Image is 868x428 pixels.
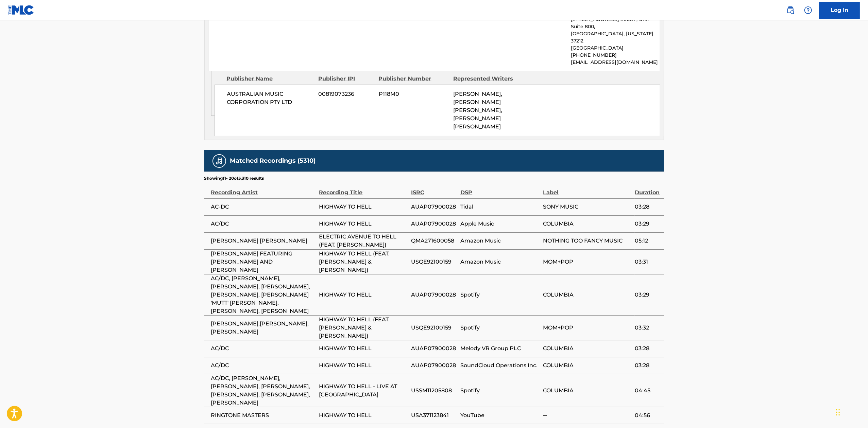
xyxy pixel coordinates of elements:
[211,344,316,353] span: AC/DC
[635,220,660,228] span: 03:29
[319,361,408,370] span: HIGHWAY TO HELL
[571,30,660,44] p: [GEOGRAPHIC_DATA], [US_STATE] 37212
[635,387,660,395] span: 04:45
[571,16,660,30] p: [STREET_ADDRESS] South , Unit Suite 800,
[460,203,540,211] span: Tidal
[543,291,631,299] span: COLUMBIA
[411,203,457,211] span: AUAP07900028
[211,203,316,211] span: AC-DC
[204,175,264,181] p: Showing 11 - 20 of 5,310 results
[543,361,631,370] span: COLUMBIA
[319,181,408,197] div: Recording Title
[379,90,448,98] span: P118M0
[319,250,408,274] span: HIGHWAY TO HELL (FEAT. [PERSON_NAME] & [PERSON_NAME])
[635,291,660,299] span: 03:29
[786,6,795,14] img: search
[411,411,457,420] span: USA371123841
[211,274,316,315] span: AC/DC, [PERSON_NAME], [PERSON_NAME], [PERSON_NAME], [PERSON_NAME], [PERSON_NAME] 'MUTT' [PERSON_N...
[460,411,540,420] span: YouTube
[460,361,540,370] span: SoundCloud Operations Inc.
[460,344,540,353] span: Melody VR Group PLC
[801,3,815,17] div: Help
[543,387,631,395] span: COLUMBIA
[460,291,540,299] span: Spotify
[211,250,316,274] span: [PERSON_NAME] FEATURING [PERSON_NAME] AND [PERSON_NAME]
[227,90,313,106] span: AUSTRALIAN MUSIC CORPORATION PTY LTD
[460,181,540,197] div: DSP
[784,3,797,17] a: Public Search
[211,220,316,228] span: AC/DC
[319,233,408,249] span: ELECTRIC AVENUE TO HELL (FEAT. [PERSON_NAME])
[635,237,660,245] span: 05:12
[319,90,374,98] span: 00819073236
[543,324,631,332] span: MOM+POP
[571,52,660,59] p: [PHONE_NUMBER]
[543,181,631,197] div: Label
[211,181,316,197] div: Recording Artist
[411,361,457,370] span: AUAP07900028
[411,220,457,228] span: AUAP07900028
[411,291,457,299] span: AUAP07900028
[319,344,408,353] span: HIGHWAY TO HELL
[379,75,448,83] div: Publisher Number
[543,258,631,266] span: MOM+POP
[460,324,540,332] span: Spotify
[571,59,660,66] p: [EMAIL_ADDRESS][DOMAIN_NAME]
[836,402,840,423] div: Drag
[635,258,660,266] span: 03:31
[411,258,457,266] span: USQE92100159
[411,324,457,332] span: USQE92100159
[211,361,316,370] span: AC/DC
[453,91,502,130] span: [PERSON_NAME], [PERSON_NAME] [PERSON_NAME], [PERSON_NAME] [PERSON_NAME]
[543,220,631,228] span: COLUMBIA
[804,6,812,14] img: help
[211,374,316,407] span: AC/DC, [PERSON_NAME], [PERSON_NAME], [PERSON_NAME], [PERSON_NAME], [PERSON_NAME], [PERSON_NAME]
[411,387,457,395] span: USSM11205808
[215,157,223,165] img: Matched Recordings
[635,203,660,211] span: 03:28
[319,291,408,299] span: HIGHWAY TO HELL
[460,220,540,228] span: Apple Music
[543,344,631,353] span: COLUMBIA
[411,344,457,353] span: AUAP07900028
[211,320,316,336] span: [PERSON_NAME],[PERSON_NAME],[PERSON_NAME]
[543,237,631,245] span: NOTHING TOO FANCY MUSIC
[8,5,34,15] img: MLC Logo
[460,387,540,395] span: Spotify
[460,237,540,245] span: Amazon Music
[543,411,631,420] span: --
[319,411,408,420] span: HIGHWAY TO HELL
[230,157,316,165] h5: Matched Recordings (5310)
[211,237,316,245] span: [PERSON_NAME] [PERSON_NAME]
[635,344,660,353] span: 03:28
[319,203,408,211] span: HIGHWAY TO HELL
[453,75,523,83] div: Represented Writers
[834,395,868,428] iframe: Chat Widget
[318,75,374,83] div: Publisher IPI
[411,181,457,197] div: ISRC
[635,411,660,420] span: 04:56
[211,411,316,420] span: RINGTONE MASTERS
[635,361,660,370] span: 03:28
[460,258,540,266] span: Amazon Music
[319,220,408,228] span: HIGHWAY TO HELL
[635,181,660,197] div: Duration
[819,2,860,19] a: Log In
[226,75,313,83] div: Publisher Name
[319,382,408,399] span: HIGHWAY TO HELL - LIVE AT [GEOGRAPHIC_DATA]
[571,44,660,52] p: [GEOGRAPHIC_DATA]
[411,237,457,245] span: QMA271600058
[635,324,660,332] span: 03:32
[319,316,408,340] span: HIGHWAY TO HELL (FEAT. [PERSON_NAME] & [PERSON_NAME])
[543,203,631,211] span: SONY MUSIC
